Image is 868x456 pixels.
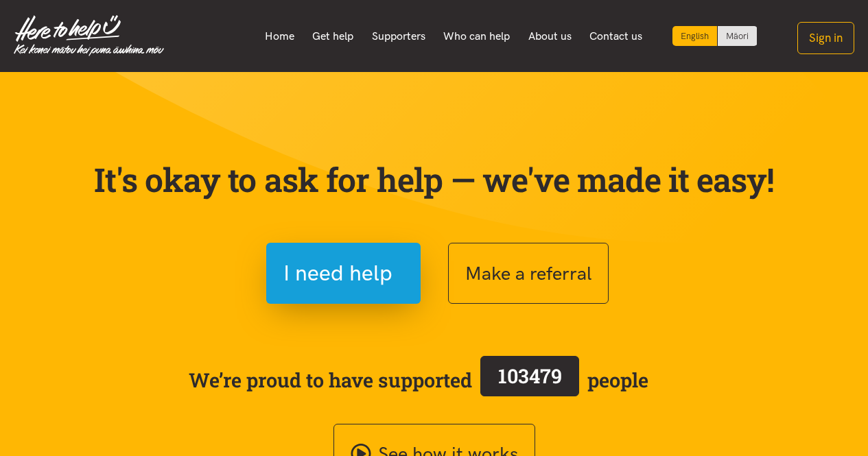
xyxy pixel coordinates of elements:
a: Contact us [580,22,652,51]
a: About us [519,22,581,51]
div: Language toggle [672,26,758,46]
img: Home [14,15,164,56]
span: We’re proud to have supported people [189,353,648,407]
a: Supporters [362,22,434,51]
button: Make a referral [448,243,609,304]
span: 103479 [498,363,562,389]
a: Who can help [434,22,519,51]
button: Sign in [797,22,854,54]
a: Home [255,22,303,51]
a: 103479 [472,353,587,407]
a: Switch to Te Reo Māori [718,26,757,46]
span: I need help [283,256,392,291]
button: I need help [266,243,421,304]
a: Get help [303,22,363,51]
div: Current language [672,26,718,46]
p: It's okay to ask for help — we've made it easy! [91,160,777,200]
